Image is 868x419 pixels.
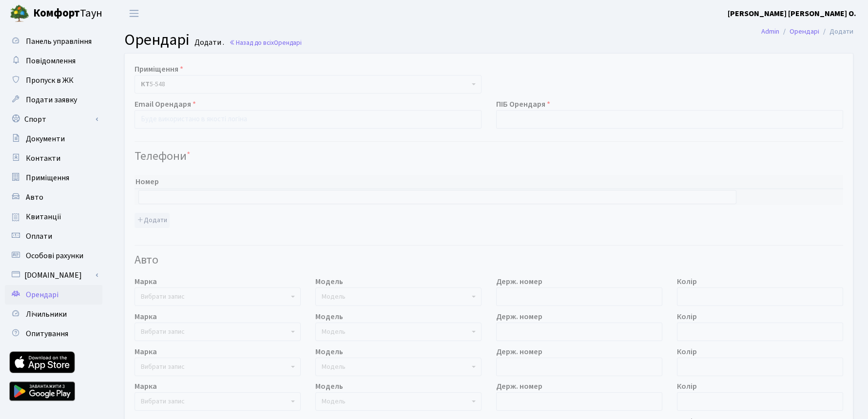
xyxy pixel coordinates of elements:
span: Особові рахунки [26,250,83,261]
li: Додати [819,26,853,37]
span: Орендарі [274,38,302,47]
a: Контакти [5,149,102,168]
th: Номер [135,175,740,189]
a: Приміщення [5,168,102,188]
a: Авто [5,188,102,207]
a: Квитанції [5,207,102,227]
span: Повідомлення [26,56,76,66]
span: Пропуск в ЖК [26,75,74,86]
span: <b>КТ</b>&nbsp;&nbsp;&nbsp;&nbsp;5-548 [141,79,469,89]
span: Контакти [26,153,60,164]
label: ПІБ Орендаря [496,98,550,110]
span: Таун [33,5,102,22]
a: [PERSON_NAME] [PERSON_NAME] О. [728,8,856,19]
a: Спорт [5,110,102,129]
label: Держ. номер [496,346,542,358]
a: Пропуск в ЖК [5,71,102,90]
nav: breadcrumb [747,21,868,42]
label: Модель [315,381,343,392]
span: Документи [26,133,65,144]
a: Панель управління [5,32,102,51]
img: logo.png [10,4,29,23]
h4: Авто [135,253,843,267]
a: [DOMAIN_NAME] [5,266,102,285]
small: Додати . [193,38,224,47]
a: Орендарі [790,26,819,37]
label: Держ. номер [496,381,542,392]
label: Колір [677,346,697,358]
span: Вибрати запис [141,327,185,337]
label: Колір [677,311,697,323]
span: Вибрати запис [141,397,185,406]
a: Документи [5,129,102,149]
label: Марка [135,276,157,287]
label: Колір [677,276,697,287]
label: Модель [315,311,343,323]
a: Повідомлення [5,51,102,71]
label: Модель [315,346,343,358]
label: Приміщення [135,63,183,75]
input: Буде використано в якості логіна [135,110,482,129]
a: Назад до всіхОрендарі [229,38,302,47]
span: Подати заявку [26,95,77,105]
span: Вибрати запис [141,362,185,372]
button: Додати [135,213,170,228]
a: Лічильники [5,305,102,324]
label: Марка [135,381,157,392]
span: Квитанції [26,211,61,222]
span: Приміщення [26,172,69,183]
span: Модель [322,292,346,302]
label: Марка [135,346,157,358]
label: Модель [315,276,343,287]
a: Admin [761,26,779,37]
label: Email Орендаря [135,98,196,110]
a: Опитування [5,324,102,343]
span: Авто [26,192,43,203]
span: Орендарі [124,29,190,51]
span: Оплати [26,231,52,242]
span: Орендарі [26,289,58,300]
a: Орендарі [5,285,102,305]
span: Панель управління [26,36,92,47]
h4: Телефони [135,150,843,164]
span: Вибрати запис [141,292,185,302]
span: Лічильники [26,309,67,320]
label: Марка [135,311,157,323]
a: Оплати [5,227,102,246]
a: Подати заявку [5,90,102,110]
span: Модель [322,327,346,337]
b: КТ [141,79,150,89]
label: Держ. номер [496,311,542,323]
span: Модель [322,362,346,372]
label: Держ. номер [496,276,542,287]
span: <b>КТ</b>&nbsp;&nbsp;&nbsp;&nbsp;5-548 [135,75,482,94]
span: Модель [322,397,346,406]
span: Опитування [26,328,68,339]
a: Особові рахунки [5,246,102,266]
b: Комфорт [33,5,80,21]
button: Переключити навігацію [122,5,146,21]
label: Колір [677,381,697,392]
